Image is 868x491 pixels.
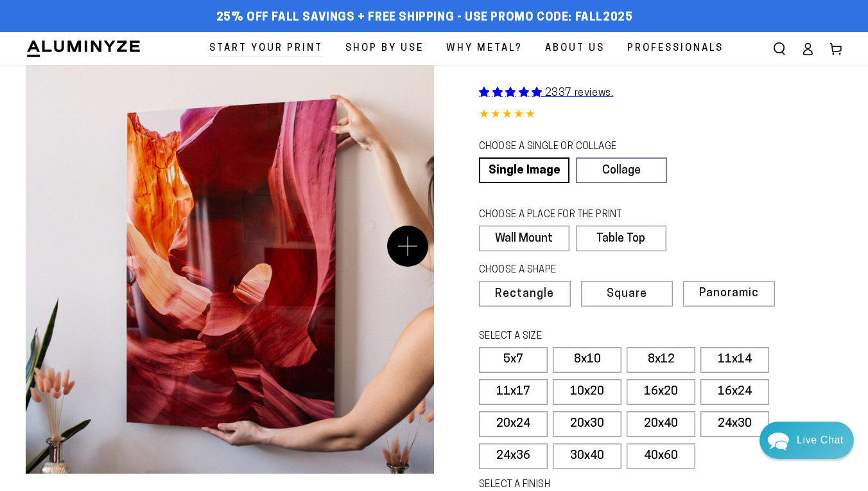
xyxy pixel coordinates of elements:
[700,379,769,405] label: 16x24
[479,157,569,183] a: Single Image
[495,289,554,300] span: Rectangle
[553,411,621,437] label: 20x30
[553,443,621,469] label: 30x40
[479,263,656,278] legend: CHOOSE A SHAPE
[553,379,621,405] label: 10x20
[479,443,548,469] label: 24x36
[479,347,548,373] label: 5x7
[209,40,323,57] span: Start Your Print
[797,422,844,459] div: Contact Us Directly
[627,40,724,57] span: Professionals
[479,106,842,125] div: 4.85 out of 5.0 stars
[627,379,695,405] label: 16x20
[437,32,532,65] a: Why Metal?
[479,140,655,154] legend: CHOOSE A SINGLE OR COLLAGE
[700,411,769,437] label: 24x30
[479,88,613,98] a: 2337 reviews.
[446,40,523,57] span: Why Metal?
[576,157,666,183] a: Collage
[345,40,424,57] span: Shop By Use
[479,226,569,251] label: Wall Mount
[699,287,759,299] span: Panoramic
[627,411,695,437] label: 20x40
[545,40,605,57] span: About Us
[479,330,692,344] legend: SELECT A SIZE
[336,32,433,65] a: Shop By Use
[627,443,695,469] label: 40x60
[479,379,548,405] label: 11x17
[618,32,733,65] a: Professionals
[216,11,633,25] span: 25% off FALL Savings + Free Shipping - Use Promo Code: FALL2025
[759,422,854,459] div: Chat widget toggle
[200,32,333,65] a: Start Your Print
[627,347,695,373] label: 8x12
[479,208,654,222] legend: CHOOSE A PLACE FOR THE PRINT
[545,88,614,98] span: 2337 reviews.
[607,289,647,300] span: Square
[26,39,141,58] img: Aluminyze
[576,226,666,251] label: Table Top
[479,411,548,437] label: 20x24
[700,347,769,373] label: 11x14
[535,32,614,65] a: About Us
[765,35,794,63] summary: Search our site
[553,347,621,373] label: 8x10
